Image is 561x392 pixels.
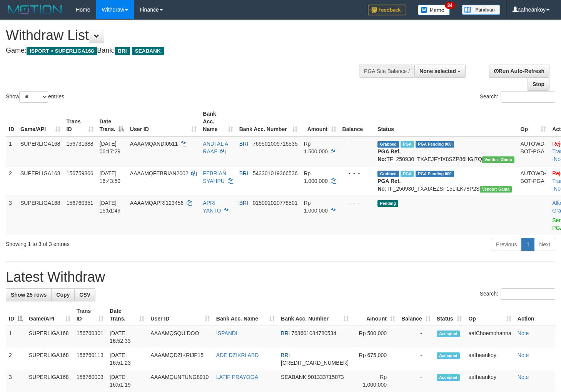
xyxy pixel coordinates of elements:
span: 156759866 [67,170,93,176]
div: PGA Site Balance / [359,65,414,78]
input: Search: [501,91,555,103]
span: [DATE] 16:51:49 [100,200,121,214]
th: Bank Acc. Name: activate to sort column ascending [200,107,236,136]
div: Showing 1 to 3 of 3 entries [6,237,228,248]
span: BRI [115,47,130,55]
div: - - - [342,199,372,207]
a: Run Auto-Refresh [489,65,549,78]
td: AAAAMQSQUIDOO [147,326,213,348]
span: Copy 768601084780534 to clipboard [291,330,336,336]
td: SUPERLIGA168 [26,348,73,370]
span: Vendor URL: https://trx31.1velocity.biz [482,156,514,163]
td: - [398,348,434,370]
th: Op: activate to sort column ascending [465,304,514,326]
a: Next [534,238,555,251]
th: Bank Acc. Number: activate to sort column ascending [236,107,301,136]
img: Feedback.jpg [368,5,406,15]
b: PGA Ref. No: [377,148,401,162]
td: aafChoemphanna [465,326,514,348]
img: MOTION_logo.png [6,4,64,15]
span: BRI [239,141,248,147]
td: AAAAMQUNTUNG8910 [147,370,213,392]
th: Date Trans.: activate to sort column ascending [107,304,147,326]
span: Copy 769501009716535 to clipboard [253,141,298,147]
td: - [398,370,434,392]
td: [DATE] 16:51:19 [107,370,147,392]
input: Search: [501,288,555,300]
a: Previous [491,238,522,251]
span: AAAAMQANDI0511 [130,141,178,147]
a: 1 [521,238,534,251]
span: Rp 1.000.000 [304,170,327,184]
th: Game/API: activate to sort column ascending [26,304,73,326]
th: Game/API: activate to sort column ascending [17,107,63,136]
span: Grabbed [377,141,399,148]
td: 156760003 [73,370,107,392]
span: BRI [281,352,290,358]
span: BRI [239,170,248,176]
th: Date Trans.: activate to sort column descending [97,107,127,136]
a: Show 25 rows [6,288,52,301]
td: 2 [6,348,26,370]
span: Copy 015001020778501 to clipboard [253,200,298,206]
td: TF_250930_TXAIXEZSF15LILK78P2S [374,166,517,196]
span: CSV [79,292,90,298]
span: 156760351 [67,200,93,206]
th: ID [6,107,17,136]
select: Showentries [19,91,48,103]
td: Rp 1,000,000 [352,370,398,392]
h4: Game: Bank: [6,47,366,55]
span: Copy [56,292,70,298]
td: 2 [6,166,17,196]
td: Rp 500,000 [352,326,398,348]
td: 3 [6,196,17,235]
button: None selected [414,65,466,78]
th: Bank Acc. Number: activate to sort column ascending [278,304,352,326]
span: AAAAMQAPRI123456 [130,200,184,206]
a: Stop [528,78,549,91]
span: PGA Pending [416,141,454,148]
span: Pending [377,200,398,207]
td: 156760301 [73,326,107,348]
th: Trans ID: activate to sort column ascending [73,304,107,326]
span: AAAAMQFEBRIAN2002 [130,170,189,176]
a: FEBRIAN SYAHPU [203,170,226,184]
td: aafheankoy [465,348,514,370]
td: SUPERLIGA168 [26,326,73,348]
th: Bank Acc. Name: activate to sort column ascending [213,304,278,326]
span: BRI [239,200,248,206]
span: SEABANK [281,374,306,380]
th: Status: activate to sort column ascending [434,304,466,326]
td: AUTOWD-BOT-PGA [518,166,549,196]
a: Note [518,330,529,336]
span: Accepted [437,352,460,359]
div: - - - [342,169,372,177]
th: Trans ID: activate to sort column ascending [63,107,97,136]
span: [DATE] 16:43:59 [100,170,121,184]
label: Show entries [6,91,64,103]
span: Accepted [437,331,460,337]
span: Copy 110701011327509 to clipboard [281,360,349,366]
span: ISPORT > SUPERLIGA168 [27,47,97,55]
th: Balance: activate to sort column ascending [398,304,434,326]
span: Marked by aafheankoy [401,171,414,177]
td: SUPERLIGA168 [26,370,73,392]
th: Action [514,304,555,326]
span: None selected [419,68,456,74]
label: Search: [480,91,555,103]
span: Rp 1.500.000 [304,141,327,154]
td: AAAAMQDZIKRIJP15 [147,348,213,370]
th: Amount: activate to sort column ascending [352,304,398,326]
span: BRI [281,330,290,336]
td: Rp 675,000 [352,348,398,370]
a: Copy [51,288,75,301]
a: Note [518,352,529,358]
a: Note [518,374,529,380]
span: Rp 1.000.000 [304,200,327,214]
a: APRI YANTO [203,200,221,214]
td: [DATE] 16:51:23 [107,348,147,370]
td: AUTOWD-BOT-PGA [518,136,549,166]
td: aafheankoy [465,370,514,392]
span: PGA Pending [416,171,454,177]
td: SUPERLIGA168 [17,196,63,235]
